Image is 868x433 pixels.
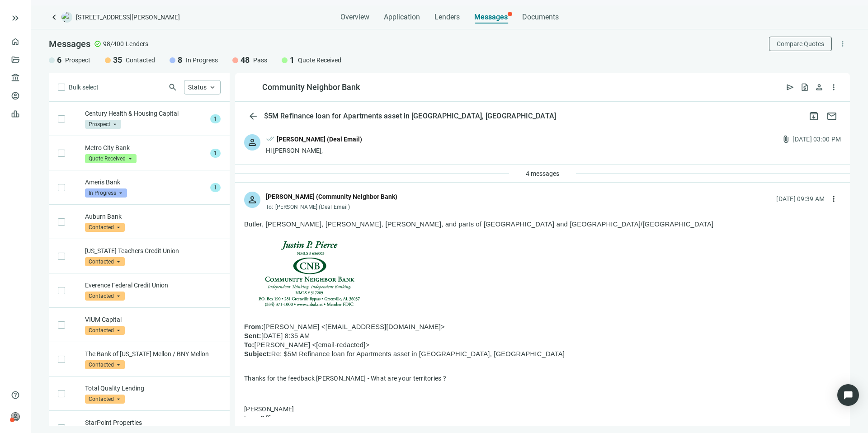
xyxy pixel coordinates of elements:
p: StarPoint Properties [85,418,221,427]
span: 48 [241,55,250,66]
span: Lenders [434,13,460,22]
span: person [247,137,258,148]
span: account_balance [11,73,17,82]
span: person [11,412,20,421]
span: 6 [57,55,61,66]
span: more_vert [829,83,838,92]
div: $5M Refinance loan for Apartments asset in [GEOGRAPHIC_DATA], [GEOGRAPHIC_DATA] [262,112,558,121]
span: 4 messages [526,170,559,177]
div: To: [266,203,397,211]
span: Contacted [85,326,125,335]
span: Contacted [126,56,155,65]
span: [PERSON_NAME] (Deal Email) [275,204,350,210]
span: Status [188,84,207,91]
span: request_quote [800,83,809,92]
span: Prospect [65,56,90,65]
span: Bulk select [69,82,99,92]
span: 1 [210,149,221,158]
span: Contacted [85,223,125,232]
p: Ameris Bank [85,178,207,187]
button: Compare Quotes [769,37,832,51]
span: arrow_back [248,111,259,122]
span: person [815,83,824,92]
span: 98/400 [103,39,124,48]
p: Metro City Bank [85,143,207,152]
button: mail [823,107,841,125]
span: 35 [113,55,122,66]
span: Quote Received [298,56,341,65]
span: 8 [178,55,182,66]
span: Prospect [85,120,121,129]
div: [DATE] 03:00 PM [793,134,841,144]
button: keyboard_double_arrow_right [10,13,21,24]
span: keyboard_arrow_up [208,83,217,91]
p: [US_STATE] Teachers Credit Union [85,246,221,255]
span: [STREET_ADDRESS][PERSON_NAME] [76,13,180,22]
span: In Progress [186,56,218,65]
a: keyboard_arrow_left [49,12,60,23]
span: Contacted [85,292,125,301]
span: Contacted [85,257,125,266]
span: Messages [49,38,90,49]
button: more_vert [835,37,850,51]
button: archive [805,107,823,125]
div: [PERSON_NAME] (Community Neighbor Bank) [266,192,397,202]
span: help [11,391,20,400]
p: Century Health & Housing Capital [85,109,207,118]
span: Overview [340,13,369,22]
p: The Bank of [US_STATE] Mellon / BNY Mellon [85,349,221,358]
button: more_vert [826,192,841,206]
span: more_vert [829,194,838,203]
span: 1 [210,183,221,192]
span: Compare Quotes [777,40,824,47]
span: more_vert [839,40,847,48]
img: deal-logo [61,12,72,23]
span: archive [808,111,819,122]
button: 4 messages [518,166,567,181]
div: Community Neighbor Bank [262,82,360,93]
span: mail [826,111,837,122]
span: In Progress [85,188,127,198]
button: arrow_back [244,107,262,125]
p: VIUM Capital [85,315,221,324]
span: Messages [474,13,508,21]
span: Application [384,13,420,22]
p: Everence Federal Credit Union [85,281,221,290]
button: request_quote [797,80,812,94]
div: Open Intercom Messenger [837,384,859,406]
span: check_circle [94,40,101,47]
span: Quote Received [85,154,137,163]
span: 1 [290,55,294,66]
span: Contacted [85,395,125,404]
span: Pass [253,56,267,65]
button: person [812,80,826,94]
p: Auburn Bank [85,212,221,221]
div: [PERSON_NAME] (Deal Email) [277,134,362,144]
div: Hi [PERSON_NAME], [266,146,362,155]
span: attach_file [782,135,791,144]
span: done_all [266,134,275,146]
button: send [783,80,797,94]
span: person [247,194,258,205]
span: 1 [210,114,221,123]
span: Contacted [85,360,125,369]
span: send [786,83,795,92]
button: more_vert [826,80,841,94]
div: [DATE] 09:39 AM [776,194,825,204]
span: Documents [522,13,559,22]
span: Lenders [126,39,148,48]
span: search [168,83,177,92]
p: Total Quality Lending [85,384,221,393]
